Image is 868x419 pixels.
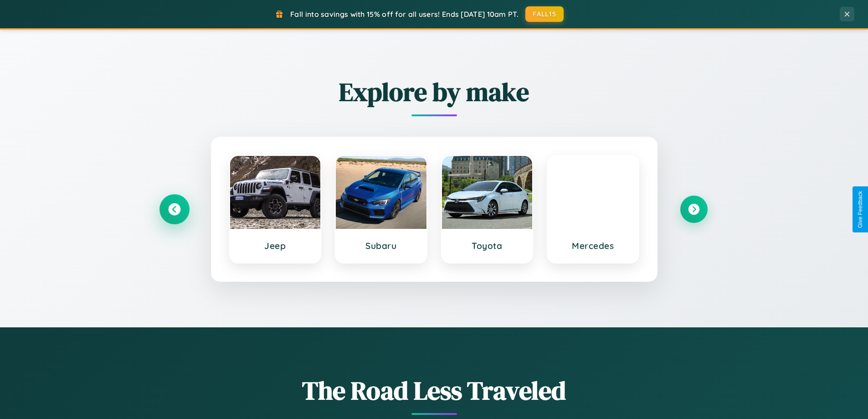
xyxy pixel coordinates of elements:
[525,6,564,22] button: FALL15
[451,240,524,251] h3: Toyota
[857,191,863,228] div: Give Feedback
[345,240,417,251] h3: Subaru
[557,240,629,251] h3: Mercedes
[290,10,519,19] span: Fall into savings with 15% off for all users! Ends [DATE] 10am PT.
[161,373,708,408] h1: The Road Less Traveled
[239,240,312,251] h3: Jeep
[161,74,708,109] h2: Explore by make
